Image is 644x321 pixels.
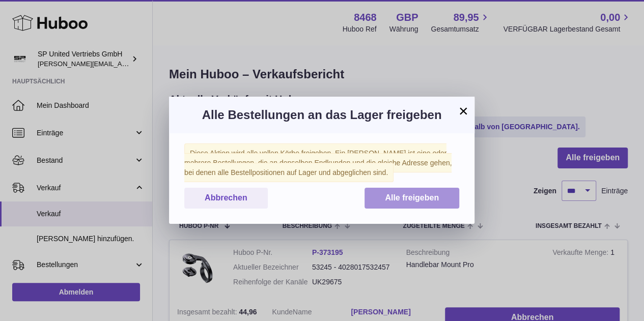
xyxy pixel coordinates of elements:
[184,143,452,182] span: Diese Aktion wird alle vollen Körbe freigeben. Ein [PERSON_NAME] ist eine oder mehrere Bestellung...
[184,188,268,209] button: Abbrechen
[184,107,459,123] h3: Alle Bestellungen an das Lager freigeben
[457,105,469,117] button: ×
[205,193,247,202] span: Abbrechen
[385,193,439,202] span: Alle freigeben
[365,188,459,209] button: Alle freigeben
